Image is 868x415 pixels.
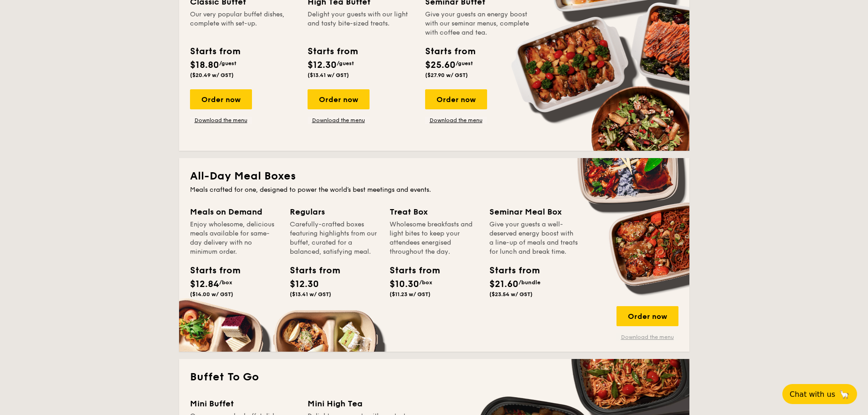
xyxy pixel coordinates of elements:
div: Starts from [190,45,240,58]
span: $10.30 [390,279,419,290]
a: Download the menu [425,117,487,124]
div: Seminar Meal Box [489,205,578,218]
div: Our very popular buffet dishes, complete with set-up. [190,10,297,37]
span: ($27.90 w/ GST) [425,72,468,78]
div: Meals crafted for one, designed to power the world's best meetings and events. [190,185,678,195]
a: Download the menu [616,333,678,341]
div: Treat Box [390,205,478,218]
button: Chat with us🦙 [782,384,857,404]
span: /box [219,279,232,286]
div: Meals on Demand [190,205,279,218]
span: /guest [456,60,473,67]
span: ($20.49 w/ GST) [190,72,234,78]
div: Starts from [290,264,331,277]
span: ($13.41 w/ GST) [308,72,349,78]
span: 🦙 [839,389,850,400]
div: Give your guests an energy boost with our seminar menus, complete with coffee and tea. [425,10,532,37]
span: /box [419,279,432,286]
div: Mini Buffet [190,397,297,410]
span: $21.60 [489,279,519,290]
span: $25.60 [425,60,456,71]
span: Chat with us [790,390,835,399]
div: Order now [308,89,370,109]
div: Order now [190,89,252,109]
span: $12.84 [190,279,219,290]
div: Wholesome breakfasts and light bites to keep your attendees energised throughout the day. [390,220,478,256]
span: ($11.23 w/ GST) [390,291,431,297]
a: Download the menu [308,117,370,124]
span: /guest [337,60,354,67]
span: ($13.41 w/ GST) [290,291,331,297]
h2: All-Day Meal Boxes [190,169,678,184]
span: $18.80 [190,60,219,71]
span: /bundle [519,279,540,286]
div: Starts from [190,264,231,277]
div: Delight your guests with our light and tasty bite-sized treats. [308,10,414,37]
div: Carefully-crafted boxes featuring highlights from our buffet, curated for a balanced, satisfying ... [290,220,379,256]
div: Mini High Tea [308,397,414,410]
a: Download the menu [190,117,252,124]
span: /guest [219,60,236,67]
div: Starts from [308,45,357,58]
div: Enjoy wholesome, delicious meals available for same-day delivery with no minimum order. [190,220,279,256]
div: Give your guests a well-deserved energy boost with a line-up of meals and treats for lunch and br... [489,220,578,256]
h2: Buffet To Go [190,370,678,384]
span: ($14.00 w/ GST) [190,291,233,297]
span: $12.30 [290,279,319,290]
span: $12.30 [308,60,337,71]
div: Starts from [390,264,431,277]
div: Starts from [425,45,475,58]
div: Starts from [489,264,530,277]
span: ($23.54 w/ GST) [489,291,533,297]
div: Order now [425,89,487,109]
div: Order now [616,306,678,326]
div: Regulars [290,205,379,218]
